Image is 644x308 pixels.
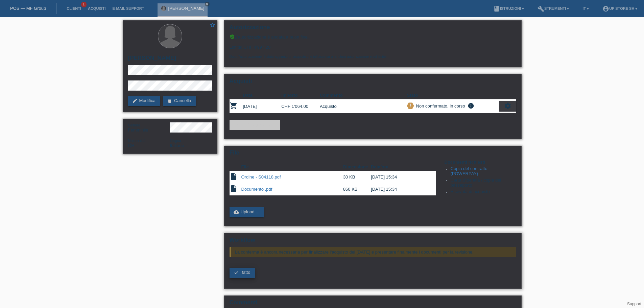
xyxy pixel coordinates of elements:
i: info [467,102,475,109]
th: File [241,163,343,171]
p: Dopo l’autorizzazione, è stato aggiunto un acquisto che influisce su una futura autorizzazione e ... [230,55,516,58]
td: 860 KB [343,183,371,195]
a: editModifica [128,96,160,106]
i: insert_drive_file [230,185,238,193]
i: insert_drive_file [230,172,238,181]
th: Dimensione [343,163,371,171]
i: check [234,270,239,275]
a: Acquisti [85,6,109,10]
h2: File [230,149,516,160]
a: deleteCancella [163,96,196,106]
i: settings [504,102,511,110]
td: [DATE] 15:34 [371,171,426,183]
a: close [205,2,210,6]
i: cloud_upload [234,209,239,215]
a: Clienti [63,6,85,10]
th: Importo [281,91,320,99]
i: build [538,5,544,12]
span: fatto [242,270,250,275]
div: Femminile [128,122,170,133]
h4: Documenti richiesti [445,160,516,165]
a: IT ▾ [579,6,592,10]
i: book [493,5,500,12]
div: Non confermato, in corso [414,102,465,110]
div: La conferma è ancora necessaria per finalizzare l‘acquisto del [DATE] e presentare finalmente i d... [230,247,516,257]
a: cloud_uploadUpload ... [230,207,264,217]
h2: Autorizzazione [230,24,516,34]
td: [DATE] 15:34 [371,183,426,195]
span: Genere [128,123,141,127]
a: add_shopping_cartAggiungi acquisto [230,120,280,130]
span: Lingua [170,139,181,143]
span: Svizzera [128,143,135,148]
a: Copia del contratto (POWERPAY) [451,166,487,176]
th: Commento [320,91,407,99]
div: L’autorizzazione è andata a buon fine. [230,34,516,40]
i: star_border [210,22,216,28]
i: account_circle [602,5,609,12]
i: POSP00026870 [230,102,238,110]
div: Limite: CHF 4'997.20 [230,40,516,58]
td: [DATE] [243,99,282,113]
li: Carta d'identità / copia del passaporto [451,177,516,189]
td: CHF 1'064.00 [281,99,320,113]
a: bookIstruzioni ▾ [490,6,527,10]
i: delete [167,98,172,103]
i: verified_user [230,34,235,40]
span: Nationalità [128,139,146,143]
a: account_circleUp Store SA ▾ [599,6,641,10]
a: buildStrumenti ▾ [534,6,572,10]
a: POS — MF Group [10,6,46,11]
i: close [206,2,209,6]
td: Acquisto [320,99,407,113]
span: 1 [81,2,87,7]
i: edit [132,98,138,103]
a: E-mail Support [109,6,148,10]
th: Stato [407,91,499,99]
h2: [PERSON_NAME] [128,55,212,65]
td: 30 KB [343,171,371,183]
th: Data/ora [371,163,426,171]
a: Documento .pdf [241,187,272,192]
h2: Workflow [230,237,516,247]
span: Italiano [170,143,184,148]
a: star_border [210,22,216,29]
th: Data [243,91,282,99]
a: Support [627,302,641,306]
a: Ordine - S04118.pdf [241,174,281,180]
i: add_shopping_cart [234,122,239,127]
i: priority_high [408,103,413,108]
h2: Acquisti [230,78,516,88]
li: Ricevuta di acquisto [451,189,516,195]
a: [PERSON_NAME] [168,6,204,11]
a: check fatto [230,268,255,278]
